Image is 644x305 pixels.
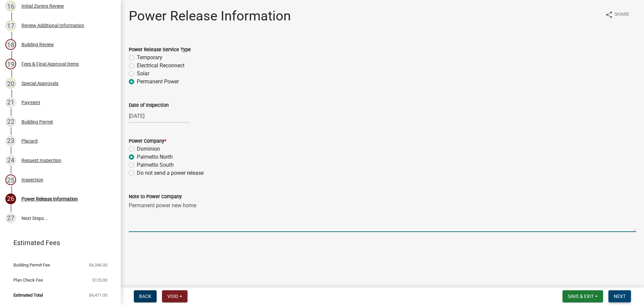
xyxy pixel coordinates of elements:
div: 17 [5,20,16,31]
button: Save & Exit [562,290,603,302]
div: Inspection [21,177,43,182]
button: shareShare [600,8,635,21]
div: 25 [5,174,16,185]
button: Void [162,290,187,302]
button: Back [134,290,157,302]
div: Payment [21,100,40,105]
div: 24 [5,155,16,166]
div: Building Permit [21,120,53,124]
div: Placard [21,139,38,143]
label: Power Release Service Type [129,48,191,52]
label: Do not send a power release [137,169,204,177]
label: Power Company [129,139,166,144]
span: $4,346.00 [89,263,107,267]
span: Void [167,294,178,299]
label: Permanent Power [137,78,179,86]
div: 22 [5,117,16,127]
input: mm/dd/yyyy [129,109,190,123]
label: Note to Power Company [129,195,182,199]
div: 26 [5,194,16,204]
span: Building Permit Fee [13,263,50,267]
div: Review Additional Information [21,23,84,28]
div: 21 [5,97,16,108]
div: 23 [5,136,16,146]
div: 18 [5,39,16,50]
label: Solar [137,70,149,78]
div: Request Inspection [21,158,61,163]
div: Building Review [21,42,54,47]
span: $4,471.00 [89,293,107,297]
div: 20 [5,78,16,89]
label: Palmetto North [137,153,173,161]
label: Temporary [137,54,162,62]
label: Electrical Reconnect [137,62,184,70]
span: Save & Exit [568,294,594,299]
h1: Power Release Information [129,8,291,24]
div: Fees & Final Approval Items [21,62,79,66]
span: Back [139,294,151,299]
span: Next [614,294,626,299]
label: Palmetto South [137,161,174,169]
div: Power Release Information [21,197,78,201]
span: Share [614,11,629,19]
label: Dominion [137,145,160,153]
label: Date of Inspection [129,103,169,108]
div: 16 [5,1,16,11]
span: Estimated Total [13,293,43,297]
span: $125.00 [92,278,107,282]
div: Initial Zoning Review [21,4,64,8]
div: Special Approvals [21,81,58,86]
div: 27 [5,213,16,224]
button: Next [608,290,631,302]
div: 19 [5,59,16,69]
span: Plan Check Fee [13,278,43,282]
i: share [605,11,613,19]
a: Estimated Fees [5,236,110,249]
